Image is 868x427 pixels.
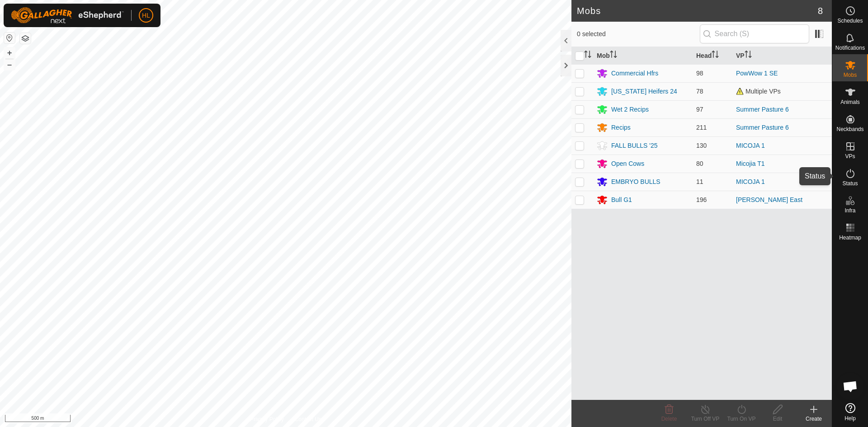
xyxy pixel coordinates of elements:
span: 80 [696,160,703,167]
h2: Mobs [577,5,818,16]
a: Privacy Policy [250,415,284,423]
span: HL [142,11,150,20]
span: 8 [818,4,823,18]
span: Mobs [844,72,857,78]
span: Notifications [835,45,865,51]
p-sorticon: Activate to sort [610,52,617,59]
span: 211 [696,124,707,131]
button: Map Layers [20,33,31,44]
p-sorticon: Activate to sort [712,52,719,59]
p-sorticon: Activate to sort [745,52,752,59]
div: Commercial Hfrs [611,69,658,78]
a: MICOJA 1 [736,178,765,185]
span: 98 [696,70,703,77]
span: 0 selected [577,29,700,39]
span: VPs [845,154,855,159]
span: 11 [696,178,703,185]
div: Bull G1 [611,195,632,205]
input: Search (S) [700,24,809,43]
a: Summer Pasture 6 [736,106,789,113]
th: Head [693,47,732,65]
p-sorticon: Activate to sort [584,52,591,59]
div: EMBRYO BULLS [611,177,660,187]
span: 196 [696,196,707,203]
div: Wet 2 Recips [611,105,649,114]
a: [PERSON_NAME] East [736,196,802,203]
div: Edit [759,415,796,423]
a: Micojia T1 [736,160,765,167]
span: 97 [696,106,703,113]
div: Open Cows [611,159,644,169]
span: Animals [840,99,860,105]
a: Help [832,399,868,425]
button: – [4,59,15,70]
div: Open chat [837,373,864,400]
div: [US_STATE] Heifers 24 [611,87,677,96]
a: PowWow 1 SE [736,70,778,77]
div: Create [796,415,832,423]
div: Recips [611,123,631,132]
button: Reset Map [4,33,15,43]
a: Contact Us [295,415,321,423]
span: Heatmap [839,235,861,240]
span: Status [842,181,858,186]
img: Gallagher Logo [11,7,124,23]
span: Multiple VPs [736,88,781,95]
a: Summer Pasture 6 [736,124,789,131]
span: Help [844,416,856,421]
span: Neckbands [836,127,863,132]
span: Infra [844,208,855,213]
div: Turn On VP [723,415,759,423]
button: + [4,47,15,58]
th: Mob [593,47,693,65]
span: Schedules [837,18,863,23]
span: Delete [661,416,677,422]
a: MICOJA 1 [736,142,765,149]
th: VP [732,47,832,65]
span: 78 [696,88,703,95]
div: FALL BULLS '25 [611,141,658,150]
div: Turn Off VP [687,415,723,423]
span: 130 [696,142,707,149]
